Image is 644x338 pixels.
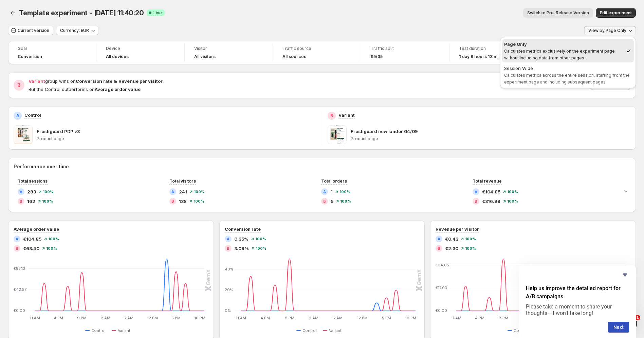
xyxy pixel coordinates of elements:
p: Freshguard new lander 04/09 [351,128,418,135]
span: Device [106,46,175,51]
span: 1 day 9 hours 13 minutes [459,54,510,59]
button: Variant [112,326,133,335]
span: But the Control outperforms on . [29,87,142,92]
h2: B [20,199,22,203]
span: Conversion [18,54,42,59]
text: 10 PM [194,316,205,320]
span: Goal [18,46,87,51]
h2: B [475,199,477,203]
text: 2 AM [309,316,318,320]
span: Variant [29,78,45,84]
text: 10 PM [405,316,416,320]
h2: A [323,190,326,194]
span: 100 % [48,237,59,241]
span: Total sessions [18,179,48,184]
strong: Revenue per visitor [118,78,163,84]
text: 12 PM [356,316,367,320]
text: 12 PM [147,316,158,320]
text: 4 PM [54,316,63,320]
button: Current version [8,26,53,35]
button: Control [296,326,319,335]
div: Session Wide [504,65,632,72]
h2: A [475,190,477,194]
h2: A [171,190,174,194]
span: 100 % [255,237,266,241]
h4: All sources [282,54,306,59]
h2: Performance over time [14,163,630,170]
text: 5 PM [382,316,391,320]
span: Template experiment - [DATE] 11:40:20 [19,9,144,17]
span: 100 % [340,199,351,203]
span: 100 % [507,190,518,194]
h3: Average order value [14,226,59,232]
h2: B [17,82,21,89]
text: 7 AM [333,316,343,320]
text: 0% [225,308,231,313]
text: 2 AM [100,316,110,320]
span: 241 [179,188,187,195]
span: Edit experiment [600,10,632,16]
span: €0.43 [445,236,458,242]
button: Hide survey [621,271,629,279]
a: GoalConversion [18,45,87,60]
span: View by: Page Only [588,28,626,33]
span: 65/35 [371,54,383,59]
span: €104.85 [23,236,41,242]
text: 20% [225,287,233,292]
p: Product page [351,136,630,142]
button: Next question [608,322,629,333]
button: Variant [323,326,344,335]
h2: B [438,246,440,250]
text: 4 PM [260,316,270,320]
button: Control [508,326,531,335]
text: €0.00 [14,308,25,313]
text: 9 PM [499,316,508,320]
h2: A [16,237,18,241]
span: Live [153,10,162,16]
div: Help us improve the detailed report for A/B campaigns [526,271,629,333]
button: Edit experiment [596,8,636,18]
button: Control [85,326,108,335]
span: €63.40 [23,245,39,252]
span: 100 % [339,190,350,194]
span: €316.99 [482,198,500,205]
text: 11 AM [30,316,40,320]
text: 11 AM [451,316,461,320]
span: 138 [179,198,187,205]
span: 100 % [46,246,57,250]
text: 11 AM [236,316,246,320]
button: Currency: EUR [56,26,98,35]
h2: A [438,237,440,241]
text: €34.05 [436,263,449,267]
button: Switch to Pre-Release Version [523,8,593,18]
text: €0.00 [436,308,447,313]
h2: A [20,190,22,194]
a: Traffic split65/35 [371,45,440,60]
p: Freshguard PDP v3 [37,128,80,135]
img: Freshguard new lander 04/09 [328,125,347,144]
h3: Conversion rate [225,226,261,232]
span: €104.85 [482,188,500,195]
a: DeviceAll devices [106,45,175,60]
h2: Help us improve the detailed report for A/B campaigns [526,284,629,301]
h2: B [323,199,326,203]
span: Traffic source [282,46,351,51]
text: 5 PM [171,316,181,320]
h3: Revenue per visitor [436,226,479,232]
span: Control [91,328,106,333]
button: Back [8,8,18,18]
span: 0.35% [234,236,249,242]
span: €2.30 [445,245,458,252]
img: Freshguard PDP v3 [14,125,33,144]
text: €85.13 [14,266,25,271]
p: Variant [338,112,355,118]
span: Control [514,328,528,333]
text: 40% [225,267,234,271]
span: 100 % [465,246,476,250]
span: 100 % [43,190,54,194]
h2: B [171,199,174,203]
text: 9 PM [77,316,87,320]
p: Product page [37,136,316,142]
span: Total revenue [473,179,502,184]
span: 100 % [42,199,53,203]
